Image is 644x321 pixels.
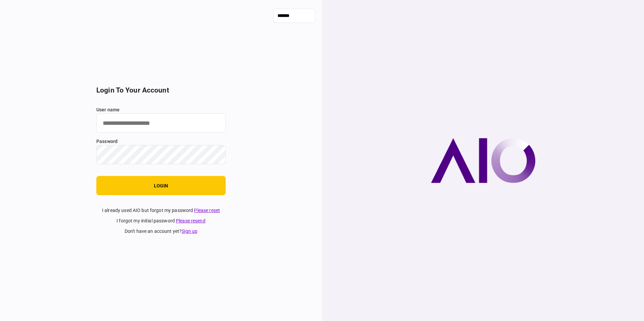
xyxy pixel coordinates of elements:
img: AIO company logo [431,138,536,183]
a: Sign up [182,228,197,234]
a: Please resend [176,218,205,223]
input: show language options [273,9,315,23]
div: I already used AIO but forgot my password [96,207,226,214]
h2: login to your account [96,86,226,95]
input: user name [96,113,226,133]
label: password [96,138,226,145]
a: Please reset [194,208,220,213]
div: don't have an account yet ? [96,228,226,235]
div: I forgot my initial password [96,217,226,224]
button: login [96,176,226,195]
label: user name [96,106,226,113]
input: password [96,145,226,164]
